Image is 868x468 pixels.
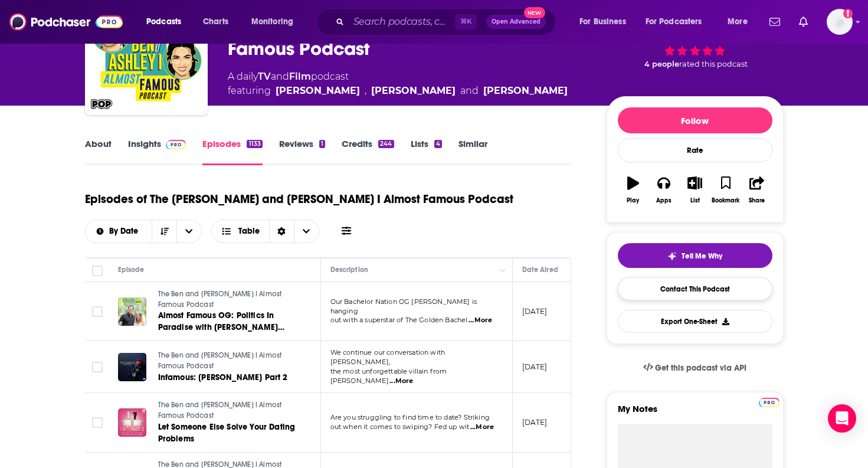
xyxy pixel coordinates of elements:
[166,140,186,149] img: Podchaser Pro
[765,12,785,32] a: Show notifications dropdown
[644,60,679,68] span: 4 people
[618,107,772,133] button: Follow
[679,169,710,211] button: List
[618,310,772,333] button: Export One-Sheet
[618,277,772,300] a: Contact This Podcast
[203,14,228,30] span: Charts
[138,12,196,31] button: open menu
[827,9,853,35] button: Show profile menu
[667,251,677,261] img: tell me why sparkle
[85,220,202,243] h2: Choose List sort
[158,422,296,444] span: Let Someone Else Solve Your Dating Problems
[759,398,779,407] img: Podchaser Pro
[330,316,468,324] span: out with a superstar of The Golden Bachel
[158,421,300,445] a: Let Someone Else Solve Your Dating Problems
[843,9,853,18] svg: Add a profile image
[158,310,285,356] span: Almost Famous OG: Politics In Paradise with [PERSON_NAME] (Bachelor in Paradise Episode 8 Recap)
[618,138,772,162] div: Rate
[378,140,394,148] div: 244
[470,423,494,432] span: ...More
[492,19,541,25] span: Open Advanced
[195,12,235,31] a: Charts
[92,306,103,317] span: Toggle select row
[330,413,490,421] span: Are you struggling to find time to date? Striking
[522,263,558,277] div: Date Aired
[719,12,762,31] button: open menu
[85,138,112,165] a: About
[679,60,748,68] span: rated this podcast
[258,71,271,82] a: TV
[86,227,152,235] button: open menu
[158,372,288,382] span: Infamous: [PERSON_NAME] Part 2
[741,169,772,211] button: Share
[458,138,487,165] a: Similar
[469,316,492,325] span: ...More
[158,289,300,310] a: The Ben and [PERSON_NAME] I Almost Famous Podcast
[158,351,300,371] a: The Ben and [PERSON_NAME] I Almost Famous Podcast
[330,263,368,277] div: Description
[618,243,772,268] button: tell me why sparkleTell Me Why
[759,396,779,407] a: Pro website
[342,138,394,165] a: Credits244
[211,220,319,243] button: Choose View
[202,138,262,165] a: Episodes1133
[118,263,145,277] div: Episode
[271,71,289,82] span: and
[109,227,142,235] span: By Date
[330,348,446,366] span: We continue our conversation with [PERSON_NAME],
[455,14,477,30] span: ⌘ K
[158,290,282,309] span: The Ben and [PERSON_NAME] I Almost Famous Podcast
[794,12,813,32] a: Show notifications dropdown
[152,220,176,243] button: Sort Direction
[128,138,186,165] a: InsightsPodchaser Pro
[638,12,719,31] button: open menu
[269,220,294,243] div: Sort Direction
[483,84,568,98] div: [PERSON_NAME]
[327,8,567,35] div: Search podcasts, credits, & more...
[571,12,641,31] button: open menu
[319,140,325,148] div: 1
[749,197,765,204] div: Share
[522,362,548,372] p: [DATE]
[247,140,262,148] div: 1133
[522,417,548,427] p: [DATE]
[146,14,181,30] span: Podcasts
[330,297,477,315] span: Our Bachelor Nation OG [PERSON_NAME] is hanging
[9,11,123,33] img: Podchaser - Follow, Share and Rate Podcasts
[279,138,325,165] a: Reviews1
[618,403,772,424] label: My Notes
[710,169,741,211] button: Bookmark
[365,84,366,98] span: ,
[371,84,456,98] a: Benjamin Higgins
[460,84,479,98] span: and
[158,351,282,370] span: The Ben and [PERSON_NAME] I Almost Famous Podcast
[627,197,639,204] div: Play
[289,71,311,82] a: Film
[349,12,455,31] input: Search podcasts, credits, & more...
[712,197,739,204] div: Bookmark
[690,197,700,204] div: List
[411,138,442,165] a: Lists4
[434,140,442,148] div: 4
[579,14,626,30] span: For Business
[276,84,360,98] a: Ashley Iaconetti
[92,362,103,372] span: Toggle select row
[238,227,260,235] span: Table
[176,220,201,243] button: open menu
[330,367,447,385] span: the most unforgettable villain from [PERSON_NAME]
[92,417,103,428] span: Toggle select row
[389,377,413,386] span: ...More
[158,372,300,384] a: Infamous: [PERSON_NAME] Part 2
[634,354,756,382] a: Get this podcast via API
[827,9,853,35] span: Logged in as antoine.jordan
[158,400,300,421] a: The Ben and [PERSON_NAME] I Almost Famous Podcast
[496,263,510,277] button: Column Actions
[618,169,648,211] button: Play
[728,14,748,30] span: More
[646,14,702,30] span: For Podcasters
[243,12,309,31] button: open menu
[524,7,545,18] span: New
[228,84,568,98] span: featuring
[522,306,548,316] p: [DATE]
